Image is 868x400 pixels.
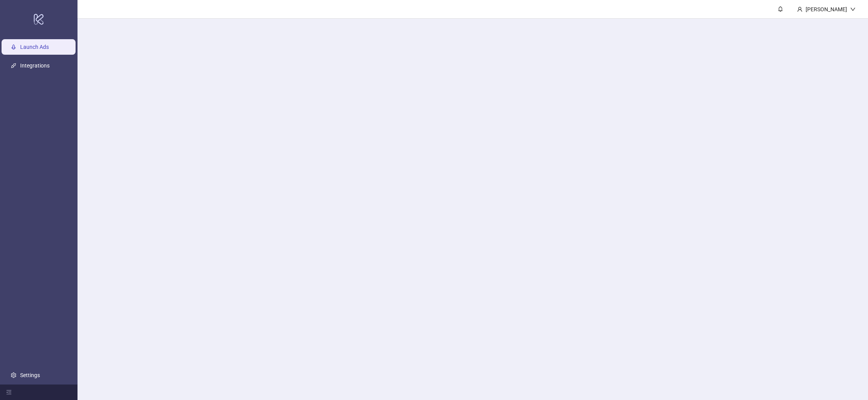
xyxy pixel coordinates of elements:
[20,62,50,69] a: Integrations
[797,7,803,12] span: user
[20,44,49,50] a: Launch Ads
[20,372,40,378] a: Settings
[778,6,783,12] span: bell
[803,5,850,14] div: [PERSON_NAME]
[850,7,856,12] span: down
[6,390,12,395] span: menu-fold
